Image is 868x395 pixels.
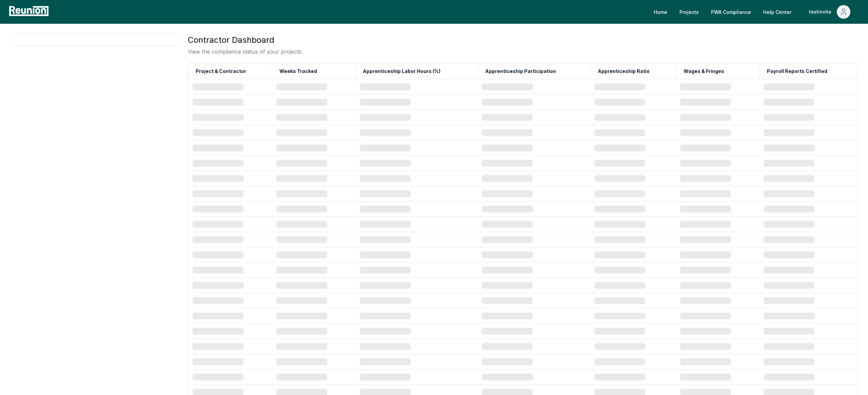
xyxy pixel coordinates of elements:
button: Apprenticeship Labor Hours (%) [361,64,442,78]
a: Help Center [758,5,797,19]
a: Projects [674,5,704,19]
button: Apprenticeship Ratio [596,64,651,78]
button: Weeks Tracked [278,64,318,78]
a: Home [648,5,673,19]
h3: Contractor Dashboard [188,34,303,46]
a: PWA Compliance [706,5,756,19]
button: Apprenticeship Participation [484,64,557,78]
button: Project & Contractor [194,64,248,78]
p: View the compliance status of your projects. [188,48,303,56]
div: testinvite [809,5,834,19]
button: testinvite [804,5,856,19]
nav: Main [648,5,861,19]
button: Payroll Reports Certified [766,64,829,78]
button: Wages & Fringes [682,64,726,78]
